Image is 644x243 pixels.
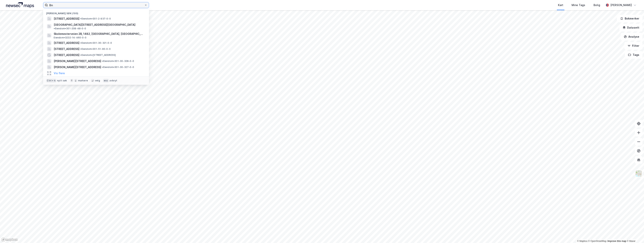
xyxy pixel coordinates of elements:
[54,53,79,57] span: [STREET_ADDRESS]
[625,225,644,243] iframe: Chat Widget
[572,3,585,7] div: Mine Tags
[80,17,111,20] span: Eiendom • 301-2-937-0-0
[80,48,110,51] span: Eiendom • 301-51-90-0-0
[103,79,109,83] div: esc
[48,2,144,8] input: Søk på adresse, matrikkel, gårdeiere, leietakere eller personer
[6,2,34,8] img: logo.a4113a55bc3d86da70a041830d287a7e.svg
[617,15,642,22] button: Bokmerker
[558,3,563,7] div: Kart
[54,27,86,30] span: Eiendom • 301-208-48-0-0
[54,41,79,45] span: [STREET_ADDRESS]
[54,27,55,30] span: •
[46,79,56,83] div: Ctrl + k
[54,32,144,36] span: Skolemesterveien 2B, 1482, [GEOGRAPHIC_DATA], [GEOGRAPHIC_DATA]
[80,41,112,44] span: Eiendom • 301-30-321-0-0
[635,170,642,177] img: Z
[54,23,135,27] span: [GEOGRAPHIC_DATA][STREET_ADDRESS][GEOGRAPHIC_DATA]
[109,79,117,82] div: avbryt
[54,47,79,51] span: [STREET_ADDRESS]
[610,3,632,7] div: [PERSON_NAME]
[594,3,600,7] div: Bolig
[80,41,81,44] span: •
[57,79,67,82] div: nytt søk
[80,48,81,50] span: •
[1,238,18,242] a: Mapbox homepage
[608,240,626,242] a: Improve this map
[577,240,587,242] a: Mapbox
[102,66,103,69] span: •
[625,51,642,59] button: Tags
[80,54,81,56] span: •
[625,225,644,243] div: Kontrollprogram for chat
[588,240,607,242] a: OpenStreetMap
[624,42,642,50] button: Filter
[80,17,81,20] span: •
[54,59,101,63] span: [PERSON_NAME][STREET_ADDRESS]
[621,33,642,40] button: Analyse
[54,16,79,21] span: [STREET_ADDRESS]
[619,24,642,31] button: Datasett
[54,71,65,76] button: Vis flere
[95,79,100,82] div: velg
[78,79,88,82] div: markere
[54,36,86,39] span: Eiendom • 3232-14-460-0-0
[54,65,101,69] span: [PERSON_NAME][STREET_ADDRESS]
[80,54,116,57] span: Eiendom • [STREET_ADDRESS]
[102,60,103,62] span: •
[102,66,134,69] span: Eiendom • 301-30-327-0-0
[43,9,149,16] div: [PERSON_NAME] søk (100)
[102,60,134,63] span: Eiendom • 301-30-328-0-0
